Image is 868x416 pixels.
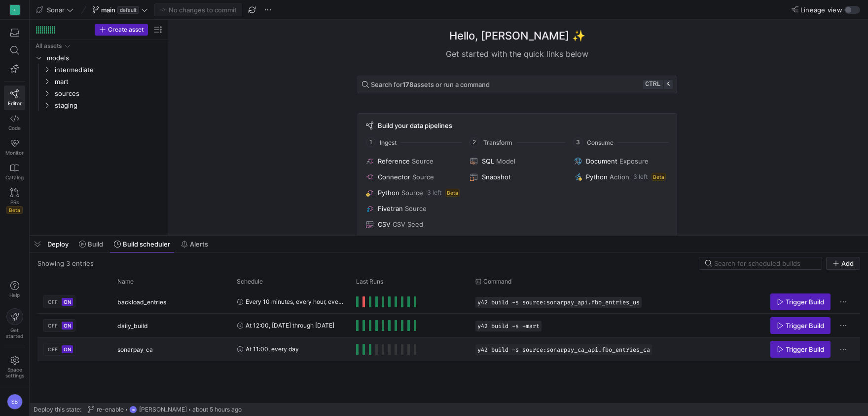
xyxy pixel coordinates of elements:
span: Deploy this state: [34,406,81,413]
button: SQLModel [468,155,566,167]
button: Trigger Build [770,293,831,310]
button: Trigger Build [770,317,831,334]
div: Press SPACE to select this row. [34,64,164,76]
span: daily_build [117,314,148,337]
span: Trigger Build [786,345,824,353]
span: mart [55,76,162,87]
input: Search for scheduled builds [714,259,816,267]
span: Search for assets or run a command [371,81,490,88]
div: Press SPACE to select this row. [34,40,164,52]
span: Space settings [5,367,24,378]
span: Help [8,292,21,298]
span: Schedule [237,278,263,285]
span: 3 left [427,189,441,196]
span: models [47,52,162,64]
span: Every 10 minutes, every hour, every day [246,290,344,313]
div: All assets [36,42,62,49]
button: Sonar [34,3,76,16]
span: Trigger Build [786,298,824,306]
span: Lineage view [800,6,842,14]
div: Get started with the quick links below [358,48,677,60]
span: staging [55,100,162,111]
span: Python [378,189,399,197]
span: Document [586,157,617,165]
span: intermediate [55,64,162,76]
span: Build your data pipelines [378,122,452,129]
span: [PERSON_NAME] [139,406,187,413]
span: At 12:00, [DATE] through [DATE] [246,314,334,337]
button: Build scheduler [109,236,175,252]
h1: Hello, [PERSON_NAME] ✨ [449,28,585,44]
button: PythonAction3 leftBeta [572,171,670,183]
div: S [10,5,20,15]
span: Snapshot [482,173,511,181]
span: Deploy [47,240,69,248]
span: Action [610,173,629,181]
span: sources [55,88,162,99]
span: Exposure [619,157,649,165]
span: Source [412,173,434,181]
span: Build [88,240,103,248]
span: SQL [482,157,494,165]
span: main [101,6,115,14]
span: At 11:00, every day [246,337,299,361]
span: about 5 hours ago [192,406,242,413]
a: PRsBeta [4,184,25,218]
button: Search for178assets or run a commandctrlk [358,76,677,93]
button: Help [4,277,25,302]
button: Getstarted [4,304,25,343]
span: y42 build -s +mart [477,323,540,330]
span: Beta [6,206,23,214]
a: Catalog [4,160,25,184]
span: PRs [10,199,19,205]
span: Source [412,157,434,165]
span: 3 left [633,173,648,180]
div: Showing 3 entries [37,259,94,267]
span: Command [483,278,511,285]
button: SB [4,391,25,412]
a: Code [4,110,25,135]
span: Build scheduler [123,240,170,248]
span: Get started [6,327,23,339]
button: Add [826,257,860,270]
span: sonarpay_ca [117,338,153,361]
span: ON [64,346,71,352]
span: Sonar [47,6,65,14]
span: Create asset [108,26,144,33]
a: S [4,1,25,18]
span: Code [8,125,21,131]
span: Alerts [190,240,208,248]
a: Editor [4,85,25,110]
span: CSV [378,220,391,228]
button: CSVCSV Seed [364,218,462,230]
span: Python [586,173,608,181]
div: Press SPACE to select this row. [37,337,860,361]
a: Spacesettings [4,351,25,383]
span: default [117,6,139,14]
kbd: k [664,80,673,89]
div: SB [129,406,137,414]
a: Monitor [4,135,25,160]
span: Reference [378,157,410,165]
button: PythonSource3 leftBeta [364,187,462,199]
div: Press SPACE to select this row. [34,52,164,64]
div: Press SPACE to select this row. [37,290,860,314]
button: Snapshot [468,171,566,183]
span: Source [405,205,427,212]
span: OFF [48,323,58,329]
div: Press SPACE to select this row. [37,314,860,337]
span: Source [401,189,423,197]
div: Press SPACE to select this row. [34,99,164,111]
span: Trigger Build [786,322,824,330]
button: DocumentExposure [572,155,670,167]
button: ConnectorSource [364,171,462,183]
span: Beta [651,173,666,181]
kbd: ctrl [643,80,662,89]
button: ReferenceSource [364,155,462,167]
span: Connector [378,173,410,181]
strong: 178 [402,81,414,88]
span: y42 build -s source:sonarpay_api.fbo_entries_us [477,299,640,306]
div: SB [7,394,23,410]
span: Name [117,278,134,285]
span: Model [496,157,515,165]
